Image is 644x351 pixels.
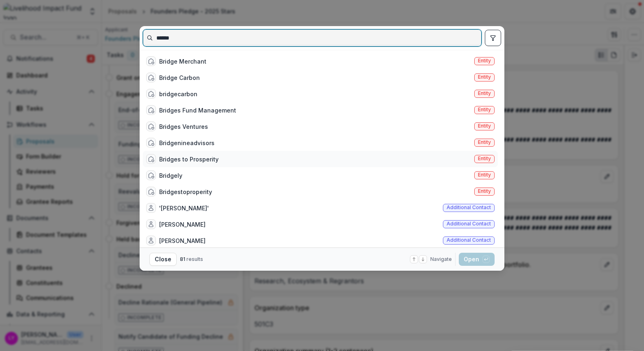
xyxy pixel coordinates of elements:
[430,256,452,263] span: Navigate
[159,139,215,147] div: Bridgenineadvisors
[149,253,177,266] button: Close
[180,256,185,262] span: 81
[478,123,491,129] span: Entity
[478,107,491,113] span: Entity
[159,171,182,180] div: Bridgely
[159,106,236,115] div: Bridges Fund Management
[159,236,206,245] div: [PERSON_NAME]
[478,74,491,80] span: Entity
[478,91,491,96] span: Entity
[478,172,491,178] span: Entity
[478,188,491,194] span: Entity
[159,204,209,212] div: '[PERSON_NAME]'
[485,30,501,46] button: toggle filters
[478,139,491,145] span: Entity
[159,155,219,163] div: Bridges to Prosperity
[159,57,206,66] div: Bridge Merchant
[447,237,491,243] span: Additional contact
[159,90,197,98] div: bridgecarbon
[478,58,491,64] span: Entity
[478,156,491,161] span: Entity
[447,205,491,210] span: Additional contact
[186,256,203,262] span: results
[159,220,206,229] div: [PERSON_NAME]
[159,188,212,196] div: Bridgestoproperity
[159,122,208,131] div: Bridges Ventures
[159,73,200,82] div: Bridge Carbon
[447,221,491,227] span: Additional contact
[459,253,495,266] button: Open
